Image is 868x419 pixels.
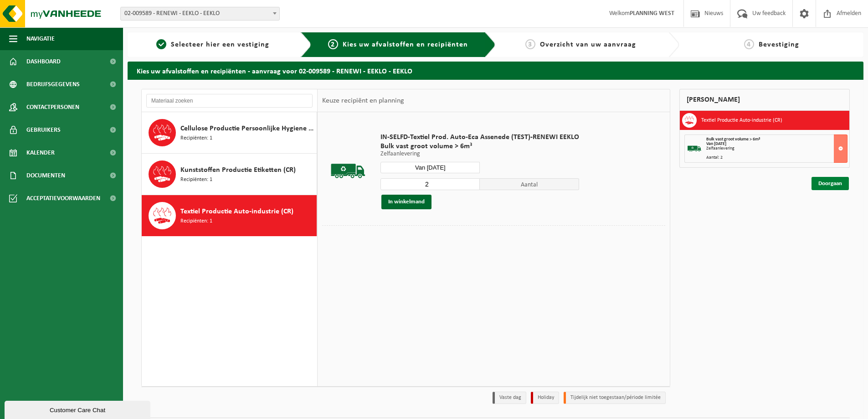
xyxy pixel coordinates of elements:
span: Dashboard [26,50,61,73]
button: In winkelmand [381,195,431,209]
button: Cellulose Productie Persoonlijke Hygiene (CR) Recipiënten: 1 [142,112,317,154]
span: Kies uw afvalstoffen en recipiënten [343,41,468,48]
li: Tijdelijk niet toegestaan/période limitée [564,392,666,404]
button: Textiel Productie Auto-industrie (CR) Recipiënten: 1 [142,195,317,236]
input: Selecteer datum [380,162,480,173]
span: 4 [744,39,754,49]
div: Aantal: 2 [706,155,847,160]
div: [PERSON_NAME] [679,89,850,111]
span: Kunststoffen Productie Etiketten (CR) [180,165,296,176]
span: Navigatie [26,27,55,50]
h3: Textiel Productie Auto-industrie (CR) [701,113,782,128]
span: 02-009589 - RENEWI - EEKLO - EEKLO [120,7,280,21]
span: Recipiënten: 1 [180,217,212,226]
p: Zelfaanlevering [380,151,579,157]
span: Bedrijfsgegevens [26,73,80,96]
span: Bevestiging [759,41,799,48]
li: Holiday [531,392,559,404]
span: Recipiënten: 1 [180,176,212,184]
div: Zelfaanlevering [706,146,847,151]
span: Aantal [480,178,579,190]
strong: Van [DATE] [706,141,726,146]
input: Materiaal zoeken [146,94,313,108]
span: Kalender [26,141,55,164]
span: IN-SELFD-Textiel Prod. Auto-Eca Assenede (TEST)-RENEWI EEKLO [380,133,579,142]
span: 1 [156,39,166,49]
iframe: chat widget [5,399,152,419]
span: Gebruikers [26,119,61,141]
h2: Kies uw afvalstoffen en recipiënten - aanvraag voor 02-009589 - RENEWI - EEKLO - EEKLO [128,62,863,79]
span: Textiel Productie Auto-industrie (CR) [180,206,293,217]
a: Doorgaan [812,177,849,190]
span: 02-009589 - RENEWI - EEKLO - EEKLO [121,7,279,20]
span: Cellulose Productie Persoonlijke Hygiene (CR) [180,123,314,134]
a: 1Selecteer hier een vestiging [132,39,293,50]
span: Acceptatievoorwaarden [26,187,100,210]
span: 2 [328,39,338,49]
span: Recipiënten: 1 [180,134,212,143]
span: Overzicht van uw aanvraag [540,41,636,48]
span: 3 [525,39,535,49]
span: Bulk vast groot volume > 6m³ [380,142,579,151]
span: Bulk vast groot volume > 6m³ [706,137,760,142]
span: Contactpersonen [26,96,79,119]
li: Vaste dag [493,392,526,404]
strong: PLANNING WEST [630,10,674,17]
span: Documenten [26,164,65,187]
div: Keuze recipiënt en planning [318,89,409,112]
span: Selecteer hier een vestiging [171,41,269,48]
button: Kunststoffen Productie Etiketten (CR) Recipiënten: 1 [142,154,317,195]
